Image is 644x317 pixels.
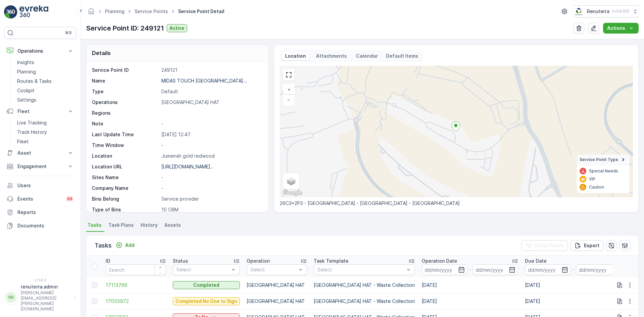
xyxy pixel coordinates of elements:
a: Planning [105,8,124,14]
p: Details [92,49,111,57]
p: [DATE] 12:47 [161,131,261,138]
p: Live Tracking [17,119,47,126]
p: [PERSON_NAME][EMAIL_ADDRESS][PERSON_NAME][DOMAIN_NAME] [21,290,71,312]
input: dd/mm/yyyy [422,264,468,275]
p: Tasks [95,241,112,250]
p: Jumeirah gold redwood [161,153,261,159]
p: 99 [67,196,72,202]
p: [GEOGRAPHIC_DATA] HAT [247,282,307,288]
a: Zoom In [284,85,294,95]
p: [GEOGRAPHIC_DATA] HAT [247,298,307,305]
p: Time Window [92,142,159,149]
p: Documents [17,222,74,229]
button: Operations [4,44,76,58]
p: Last Update Time [92,131,159,138]
a: Insights [14,58,76,67]
a: Users [4,179,76,192]
p: Track History [17,129,47,136]
p: Regions [92,110,159,116]
input: Search [106,264,166,275]
p: Attachments [315,53,348,59]
p: - [161,142,261,149]
p: VIP [589,176,595,182]
p: Add [125,242,135,249]
p: renuterra.admin [21,283,71,290]
a: Live Tracking [14,118,76,127]
p: [GEOGRAPHIC_DATA] HAT - Waste Collection [314,298,415,305]
a: 17055972 [106,298,166,305]
td: [DATE] [522,277,625,293]
span: v 1.50.3 [4,278,76,282]
p: Users [17,182,74,189]
p: Select [317,266,405,273]
p: Caution [589,184,604,190]
p: Insights [17,59,34,66]
p: 26C3+2P3 - [GEOGRAPHIC_DATA] - [GEOGRAPHIC_DATA] - [GEOGRAPHIC_DATA] [280,200,633,207]
td: [DATE] [418,293,522,309]
p: Completed No One to Sign [175,298,237,305]
button: Add [113,241,137,249]
p: [GEOGRAPHIC_DATA] HAT - Waste Collection [314,282,415,288]
span: − [287,97,290,102]
button: RRrenuterra.admin[PERSON_NAME][EMAIL_ADDRESS][PERSON_NAME][DOMAIN_NAME] [4,283,76,312]
span: Service Point Type [580,157,618,162]
p: Service Point ID: 249121 [86,23,164,33]
img: logo [4,5,17,19]
p: Fleet [17,138,29,145]
a: Events99 [4,192,76,206]
p: Operations [17,48,63,54]
a: Cockpit [14,86,76,95]
summary: Service Point Type [577,155,630,165]
p: Location URL [92,163,159,170]
a: View Fullscreen [284,70,294,80]
p: Default [161,88,261,95]
input: dd/mm/yyyy [576,264,622,275]
p: Location [284,53,307,59]
p: Select [250,266,297,273]
button: Actions [603,23,639,34]
a: Documents [4,219,76,232]
p: Type of Bins [92,206,159,213]
img: Google [281,189,304,197]
p: Clear Filters [535,242,564,249]
button: Clear Filters [521,240,568,251]
p: Task Template [314,258,348,264]
p: Completed [193,282,219,288]
a: Settings [14,95,76,105]
div: RR [6,292,16,303]
div: Toggle Row Selected [92,282,97,288]
p: Service provider [161,196,261,202]
a: Planning [14,67,76,76]
input: dd/mm/yyyy [525,264,571,275]
td: [DATE] [522,293,625,309]
p: Company Name [92,185,159,192]
a: 17113766 [106,282,166,288]
p: Default Items [386,53,418,59]
p: - [572,266,575,274]
a: Fleet [14,137,76,146]
div: Toggle Row Selected [92,299,97,304]
td: [DATE] [418,277,522,293]
p: [URL][DOMAIN_NAME].. [161,164,213,169]
p: - [161,120,261,127]
p: Name [92,77,159,84]
button: Renuterra(+04:00) [574,5,639,17]
p: Service Point ID [92,67,159,73]
button: Active [167,24,187,32]
p: Operations [92,99,159,106]
button: Export [571,240,603,251]
p: Events [17,196,62,202]
p: Settings [17,97,36,103]
a: Homepage [88,10,95,16]
p: Planning [17,68,36,75]
p: 249121 [161,67,261,73]
img: Screenshot_2024-07-26_at_13.33.01.png [574,8,584,15]
p: Actions [607,25,625,32]
p: Sites Name [92,174,159,181]
p: Operation Date [422,258,457,264]
p: Engagement [17,163,63,170]
p: [GEOGRAPHIC_DATA] HAT [161,99,261,106]
p: Fleet [17,108,63,115]
a: Open this area in Google Maps (opens a new window) [281,189,304,197]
